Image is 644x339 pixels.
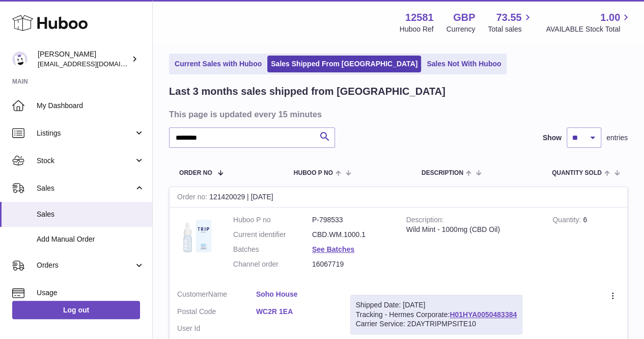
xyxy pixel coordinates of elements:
dt: User Id [177,324,256,333]
span: Stock [37,156,134,166]
a: Sales Shipped From [GEOGRAPHIC_DATA] [267,56,421,72]
dt: Channel order [233,259,312,269]
span: My Dashboard [37,101,145,111]
div: 121420029 | [DATE] [170,187,627,207]
dt: Batches [233,245,312,254]
h3: This page is updated every 15 minutes [169,109,625,120]
div: Huboo Ref [400,24,434,34]
a: 73.55 Total sales [488,11,533,34]
div: Shipped Date: [DATE] [356,300,517,310]
strong: 12581 [405,11,434,24]
span: Huboo P no [294,170,333,176]
dd: P-798533 [312,215,391,225]
span: Listings [37,128,134,138]
span: Order No [179,170,212,176]
span: Quantity Sold [552,170,602,176]
a: WC2R 1EA [256,307,335,317]
dd: CBD.WM.1000.1 [312,230,391,240]
strong: Quantity [552,216,583,226]
span: 73.55 [496,11,521,24]
h2: Last 3 months sales shipped from [GEOGRAPHIC_DATA] [169,85,445,98]
dd: 16067719 [312,259,391,269]
dt: Huboo P no [233,215,312,225]
a: Soho House [256,290,335,299]
a: Sales Not With Huboo [423,56,505,72]
dt: Current identifier [233,230,312,240]
div: Wild Mint - 1000mg (CBD Oil) [406,225,538,234]
strong: GBP [453,11,475,24]
span: AVAILABLE Stock Total [546,24,632,34]
dt: Name [177,290,256,302]
td: 6 [545,207,627,282]
a: See Batches [312,245,354,253]
a: Current Sales with Huboo [171,56,265,72]
span: 1.00 [600,11,620,24]
strong: Order no [177,193,209,203]
strong: Description [406,216,444,226]
span: Customer [177,290,208,298]
span: Sales [37,184,134,193]
div: [PERSON_NAME] [38,49,129,69]
span: Orders [37,260,134,270]
a: 1.00 AVAILABLE Stock Total [546,11,632,34]
a: Log out [12,301,140,319]
div: Currency [446,24,475,34]
img: 125811686925263.png [177,215,218,256]
div: Tracking - Hermes Corporate: [350,295,522,335]
dt: Postal Code [177,307,256,319]
a: H01HYA0050483384 [450,310,517,319]
span: Sales [37,210,145,219]
label: Show [543,133,562,143]
span: [EMAIL_ADDRESS][DOMAIN_NAME] [38,60,150,68]
span: Total sales [488,24,533,34]
span: Description [422,170,463,176]
span: Usage [37,288,145,298]
img: ibrewis@drink-trip.com [12,51,27,67]
div: Carrier Service: 2DAYTRIPMPSITE10 [356,319,517,329]
span: entries [606,133,628,143]
span: Add Manual Order [37,234,145,244]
